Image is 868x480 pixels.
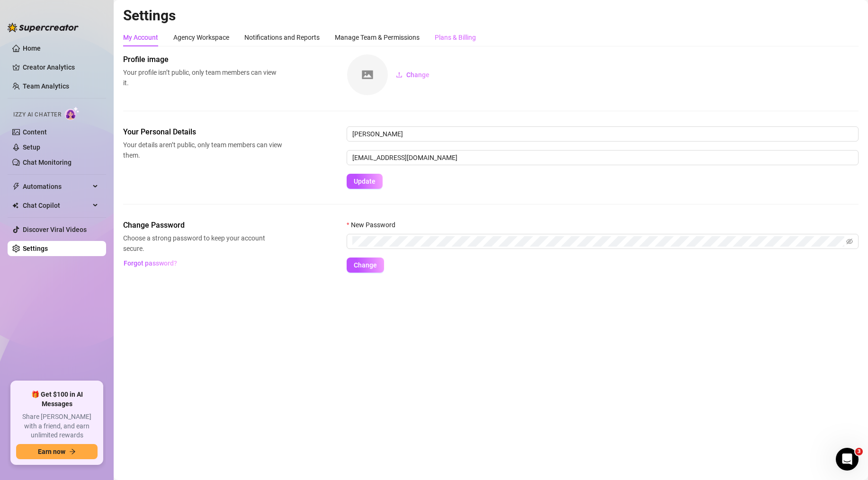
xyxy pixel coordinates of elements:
span: eye-invisible [846,238,853,245]
h2: Settings [123,7,859,25]
span: Your profile isn’t public, only team members can view it. [123,67,282,88]
span: Change [406,71,430,79]
a: Home [23,44,41,52]
img: square-placeholder.png [347,54,388,95]
img: AI Chatter [65,107,80,120]
span: upload [396,71,403,78]
input: Enter new email [347,150,859,165]
div: Manage Team & Permissions [335,32,420,43]
span: 3 [855,448,863,455]
span: Change [354,261,377,269]
span: arrow-right [69,448,76,455]
div: Agency Workspace [173,32,229,43]
input: New Password [352,236,844,247]
button: Earn nowarrow-right [16,444,98,459]
span: Earn now [38,448,65,455]
a: Content [23,128,47,136]
span: Forgot password? [124,259,177,267]
span: thunderbolt [12,183,20,190]
button: Forgot password? [123,256,177,271]
span: Change Password [123,220,282,231]
span: Share [PERSON_NAME] with a friend, and earn unlimited rewards [16,412,98,440]
span: 🎁 Get $100 in AI Messages [16,390,98,409]
a: Setup [23,143,40,151]
a: Discover Viral Videos [23,226,87,233]
iframe: Intercom live chat [836,448,859,471]
div: Notifications and Reports [244,32,320,43]
button: Update [347,174,383,189]
span: Chat Copilot [23,198,90,213]
div: My Account [123,32,158,43]
a: Creator Analytics [23,60,98,75]
button: Change [388,67,437,82]
span: Choose a strong password to keep your account secure. [123,233,282,254]
span: Automations [23,179,90,194]
span: Update [354,178,376,185]
a: Chat Monitoring [23,159,72,166]
span: Izzy AI Chatter [13,110,61,119]
div: Plans & Billing [435,32,476,43]
img: Chat Copilot [12,202,18,209]
a: Team Analytics [23,82,69,90]
span: Your details aren’t public, only team members can view them. [123,140,282,160]
label: New Password [347,220,402,230]
img: logo-BBDzfeDw.svg [8,23,79,32]
button: Change [347,258,384,273]
span: Profile image [123,54,282,65]
a: Settings [23,245,48,252]
input: Enter name [347,126,859,142]
span: Your Personal Details [123,126,282,138]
